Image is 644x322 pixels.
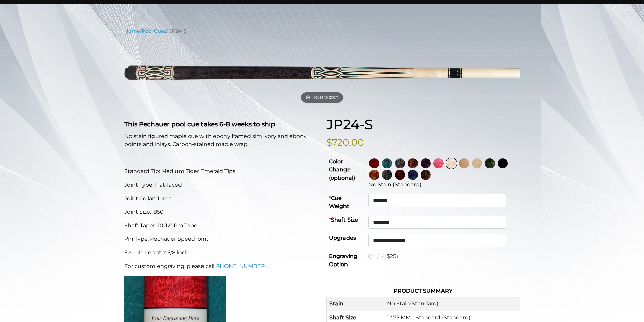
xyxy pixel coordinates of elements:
[382,170,392,180] img: Carbon
[329,253,357,268] strong: Engraving Option
[124,167,318,176] p: Standard Tip: Medium Tiger Emerald Tips
[369,158,379,168] img: Wine
[124,208,318,216] p: Joint Size: .850
[369,170,379,180] img: Chestnut
[393,287,452,294] strong: Product Summary
[124,120,277,128] strong: This Pechauer pool cue takes 6-8 weeks to ship.
[124,262,318,270] p: For custom engraving, please call
[124,235,318,243] p: Pin Type: Pechauer Speed joint
[421,158,431,168] img: Purple
[124,181,318,189] p: Joint Type: Flat-faced
[124,28,140,34] a: Home
[329,216,358,223] strong: Shaft Size
[124,249,318,257] p: Ferrule Length: 5/8 inch
[421,170,431,180] img: Black Palm
[382,158,392,168] img: Turquoise
[329,235,356,241] strong: Upgrades
[408,170,418,180] img: Blue
[124,132,318,148] p: No stain figured maple cue with ebony framed sim ivory and ebony points and inlays. Carbon-staine...
[472,158,482,168] img: Light Natural
[329,195,349,209] strong: Cue Weight
[433,158,444,168] img: Pink
[395,170,405,180] img: Burgundy
[410,300,438,307] span: (Standard)
[408,158,418,168] img: Rose
[329,158,355,181] strong: Color Change (optional)
[329,314,358,321] strong: Shaft Size:
[329,300,345,307] strong: Stain:
[459,158,469,168] img: Natural
[384,297,520,311] td: No Stain
[395,158,405,168] img: Smoke
[326,116,520,133] h1: JP24-S
[498,158,508,168] img: Ebony
[368,181,517,189] div: No Stain (Standard)
[382,252,398,260] label: (+$25)
[446,158,456,168] img: No Stain
[124,194,318,203] p: Joint Collar: Juma
[124,222,318,230] p: Shaft Taper: 10-12” Pro Taper
[124,27,520,35] nav: Breadcrumb
[326,137,364,148] bdi: $720.00
[485,158,495,168] img: Green
[142,28,166,34] a: Pool Cues
[124,40,520,106] a: Hover to zoom
[214,263,268,269] a: [PHONE_NUMBER].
